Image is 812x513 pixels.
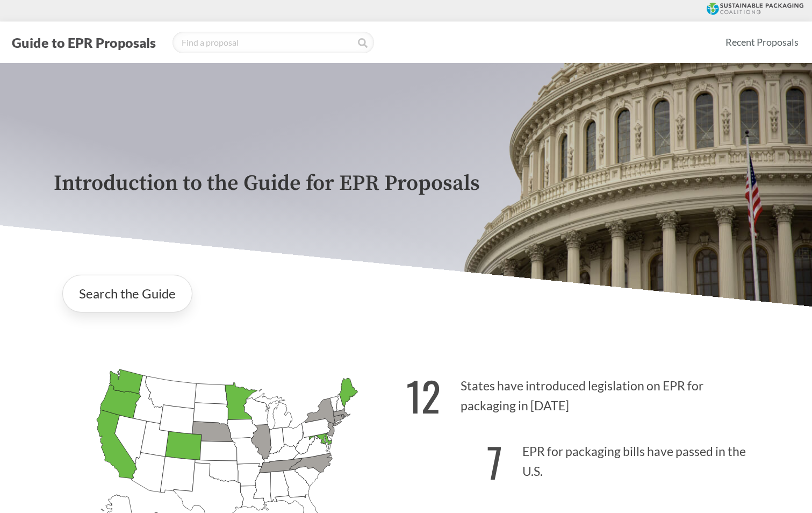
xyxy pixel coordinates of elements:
button: Guide to EPR Proposals [9,34,159,51]
p: Introduction to the Guide for EPR Proposals [54,172,759,196]
a: Recent Proposals [721,30,803,54]
p: EPR for packaging bills have passed in the U.S. [406,425,759,491]
a: Search the Guide [62,275,192,312]
input: Find a proposal [173,32,374,53]
strong: 7 [487,432,502,491]
strong: 12 [406,366,441,425]
p: States have introduced legislation on EPR for packaging in [DATE] [406,360,759,426]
